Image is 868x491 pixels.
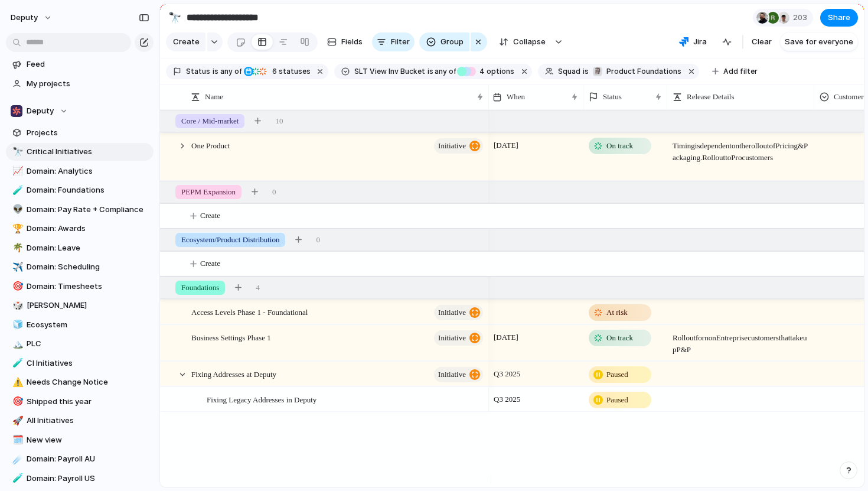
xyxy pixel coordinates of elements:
div: ✈️Domain: Scheduling [6,258,154,276]
span: initiative [438,304,466,321]
button: initiative [434,138,483,154]
span: Fields [341,36,363,48]
a: ⚠️Needs Change Notice [6,373,154,391]
div: 🏔️PLC [6,335,154,353]
span: 0 [316,234,320,246]
span: Feed [27,58,149,70]
div: 🏔️ [12,337,21,351]
span: initiative [438,330,466,346]
a: 🔭Critical Initiatives [6,143,154,161]
button: isany of [425,65,459,78]
span: Share [828,12,850,24]
div: 🎯 [12,395,21,408]
a: ☄️Domain: Payroll AU [6,450,154,468]
div: 🧪 [12,184,21,197]
span: Fixing Addresses at Deputy [191,367,276,381]
div: 🌴 [12,241,21,255]
div: 🏆 [12,222,21,236]
span: PEPM Expansion [181,186,236,198]
span: Domain: Payroll AU [27,453,149,465]
button: Share [820,9,858,27]
button: Save for everyone [780,32,858,51]
div: 🗓️ [12,433,21,447]
a: 🌴Domain: Leave [6,239,154,257]
span: On track [606,140,633,152]
button: 🔭 [11,146,22,158]
span: Domain: Leave [27,242,149,254]
button: 🗿Product Foundations [590,65,684,78]
span: any of [218,66,242,77]
button: ✈️ [11,261,22,273]
a: 🧪Domain: Foundations [6,181,154,199]
a: 🧊Ecosystem [6,316,154,334]
div: 🎲[PERSON_NAME] [6,297,154,314]
span: Paused [606,369,628,381]
span: Create [200,258,220,269]
div: ☄️ [12,453,21,466]
button: 🧪 [11,357,22,369]
span: Timing is dependent on the roll out of Pricing & Packaging. Roll out to Pro customers [668,134,814,164]
div: 👽 [12,203,21,216]
button: 🎲 [11,300,22,311]
span: 4 [476,67,487,76]
span: SLT View Inv Bucket [354,66,425,77]
button: 🌴 [11,242,22,254]
span: Q3 2025 [491,367,523,381]
span: Core / Mid-market [181,115,239,127]
div: 🏆Domain: Awards [6,220,154,238]
button: 🏔️ [11,338,22,350]
a: 🧪Domain: Payroll US [6,470,154,487]
div: 👽Domain: Pay Rate + Compliance [6,201,154,219]
span: 203 [793,12,811,24]
span: Squad [558,66,580,77]
button: Deputy [6,102,154,120]
a: 🗓️New view [6,431,154,449]
div: 🎲 [12,299,21,313]
span: Domain: Analytics [27,165,149,177]
button: 🎯 [11,396,22,408]
div: 🎯Shipped this year [6,393,154,411]
span: 4 [256,282,260,294]
span: initiative [438,138,466,154]
button: 🔭 [165,8,184,27]
span: New view [27,434,149,446]
div: 🔭 [12,145,21,159]
span: Ecosystem [27,319,149,331]
button: 6 statuses [243,65,313,78]
button: 🎯 [11,281,22,292]
a: My projects [6,75,154,93]
span: Filter [391,36,410,48]
span: options [476,66,514,77]
button: 🚀 [11,415,22,427]
span: is [583,66,589,77]
button: ☄️ [11,453,22,465]
div: ⚠️ [12,376,21,389]
span: Create [200,210,220,222]
span: Foundations [181,282,219,294]
button: initiative [434,305,483,320]
span: Business Settings Phase 1 [191,330,271,344]
button: Jira [674,33,712,51]
button: Filter [372,32,415,51]
a: 🚀All Initiatives [6,412,154,430]
a: 📈Domain: Analytics [6,162,154,180]
button: isany of [210,65,244,78]
a: Feed [6,56,154,73]
a: 🧪CI Initiatives [6,355,154,372]
span: When [507,91,525,103]
span: Domain: Awards [27,223,149,235]
span: Jira [693,36,707,48]
span: Critical Initiatives [27,146,149,158]
div: 🚀 [12,414,21,428]
span: 0 [272,186,276,198]
span: Needs Change Notice [27,376,149,388]
span: [DATE] [491,138,521,152]
span: Release Details [687,91,735,103]
span: Save for everyone [785,36,853,48]
span: Domain: Foundations [27,184,149,196]
span: Create [173,36,200,48]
